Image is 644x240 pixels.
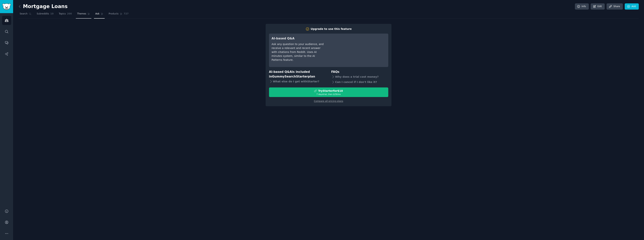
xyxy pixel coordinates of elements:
[311,27,352,31] div: Upgrade to use this feature
[331,70,388,74] h3: FAQs
[109,12,119,16] span: Products
[37,12,49,16] span: Subreddits
[269,70,326,79] h3: AI-based Q&A is included in plan
[107,11,130,19] a: Products727
[124,12,129,16] span: 727
[272,36,324,41] h3: AI-based Q&A
[272,75,308,78] span: GummySearch Starter
[2,3,11,10] img: GummySearch logo
[76,11,92,19] a: Themes
[331,74,388,80] div: Why does a trial cost money?
[269,79,326,84] div: What else do I get with Starter ?
[625,3,639,10] a: Add
[94,11,105,19] a: Ask
[35,11,55,19] a: Subreddits10
[18,11,33,19] a: Search
[575,3,589,10] a: Info
[67,12,72,16] span: 200
[331,80,388,85] div: Can I cancel if I don't like it?
[50,12,54,16] span: 10
[269,93,388,96] div: 7 days trial, then $ 29 /mo
[269,87,388,97] button: TryStarterfor$107 daystrial, then $29/mo
[607,3,623,10] a: Share
[314,100,343,102] a: Compare all pricing plans
[18,4,68,10] h2: Mortgage Loans
[57,11,73,19] a: Topics200
[591,3,605,10] a: Edit
[77,12,86,16] span: Themes
[59,12,66,16] span: Topics
[20,12,28,16] span: Search
[318,89,343,93] div: Try Starter for $10
[95,12,99,16] span: Ask
[272,42,324,62] div: Ask any question to your audience, and receive a relevant and recent answer with citations from R...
